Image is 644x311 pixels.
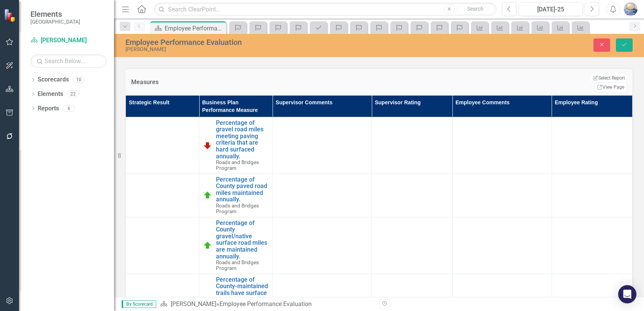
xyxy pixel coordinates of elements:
[624,2,638,16] img: Mitch Guerrieri
[154,3,496,16] input: Search ClearPoint...
[30,19,80,25] small: [GEOGRAPHIC_DATA]
[216,220,268,260] a: Percentage of County gravel/native surface road miles are maintained annually.
[171,300,216,308] a: [PERSON_NAME]
[521,5,580,14] div: [DATE]-25
[63,105,75,112] div: 6
[30,10,80,19] span: Elements
[125,38,408,46] div: Employee Performance Evaluation
[452,174,552,217] td: Double-Click to Edit
[552,217,632,274] td: Double-Click to Edit
[273,174,372,217] td: Double-Click to Edit
[203,241,212,250] img: On Target
[203,141,212,150] img: Below Plan
[125,46,408,52] div: [PERSON_NAME]
[618,285,636,303] div: Open Intercom Messenger
[372,217,452,274] td: Double-Click to Edit
[452,217,552,274] td: Double-Click to Edit
[552,174,632,217] td: Double-Click to Edit
[519,2,583,16] button: [DATE]-25
[594,82,627,92] a: View Page
[216,203,259,214] span: Roads and Bridges Program
[452,117,552,174] td: Double-Click to Edit
[219,300,312,308] div: Employee Performance Evaluation
[372,174,452,217] td: Double-Click to Edit
[73,77,85,83] div: 10
[67,91,79,97] div: 22
[216,259,259,271] span: Roads and Bridges Program
[273,117,372,174] td: Double-Click to Edit
[591,74,627,82] button: Select Report
[165,24,224,33] div: Employee Performance Evaluation
[216,159,259,171] span: Roads and Bridges Program
[30,36,106,45] a: [PERSON_NAME]
[273,217,372,274] td: Double-Click to Edit
[372,117,452,174] td: Double-Click to Edit
[38,90,63,99] a: Elements
[4,9,17,22] img: ClearPoint Strategy
[160,300,373,309] div: »
[216,120,268,160] a: Percentage of gravel road miles meeting paving criteria that are hard surfaced annually.
[131,79,344,86] h3: Measures
[38,104,59,113] a: Reports
[38,75,69,84] a: Scorecards
[457,4,495,14] button: Search
[30,54,106,68] input: Search Below...
[552,117,632,174] td: Double-Click to Edit
[467,6,484,12] span: Search
[216,176,268,203] a: Percentage of County paved road miles maintained annually.
[122,300,156,308] span: By Scorecard
[203,191,212,200] img: On Target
